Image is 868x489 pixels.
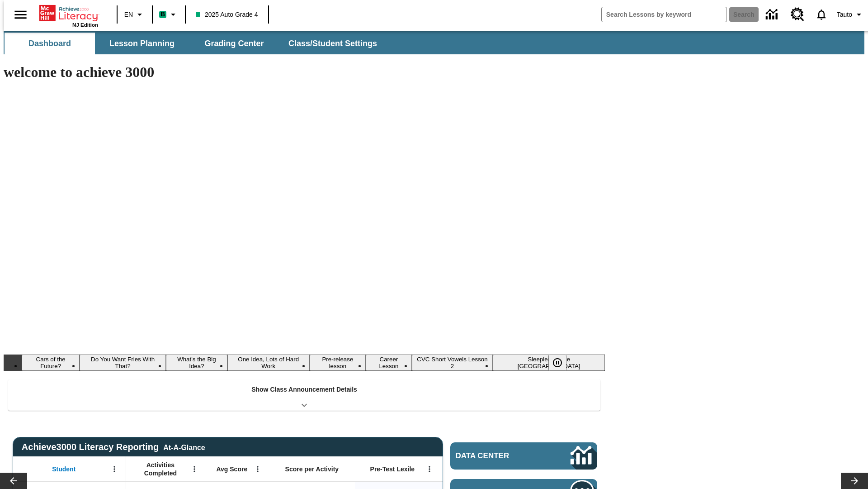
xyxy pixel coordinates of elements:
div: Pause [548,355,576,371]
span: B [160,9,165,20]
div: Home [39,3,98,28]
span: 2025 Auto Grade 4 [196,10,258,19]
button: Pause [548,355,566,371]
span: Avg Score [216,465,247,473]
div: Show Class Announcement Details [8,379,600,411]
button: Slide 8 Sleepless in the Animal Kingdom [493,355,605,371]
a: Resource Center, Will open in new tab [785,2,810,27]
button: Slide 7 CVC Short Vowels Lesson 2 [412,355,493,371]
input: search field [602,7,726,22]
button: Language: EN, Select a language [120,6,149,23]
button: Lesson Planning [97,33,187,54]
button: Profile/Settings [833,6,868,23]
div: SubNavbar [4,31,864,54]
span: Achieve3000 Literacy Reporting [22,442,205,452]
span: NJ Edition [72,22,98,28]
button: Open Menu [108,462,121,476]
a: Data Center [760,2,785,27]
span: Pre-Test Lexile [370,465,415,473]
div: At-A-Glance [163,442,205,452]
a: Home [39,4,98,22]
div: SubNavbar [4,33,385,54]
button: Boost Class color is mint green. Change class color [156,6,182,23]
span: Activities Completed [131,461,190,477]
button: Slide 5 Pre-release lesson [310,355,366,371]
span: Score per Activity [285,465,339,473]
button: Open Menu [423,462,436,476]
button: Slide 6 Career Lesson [366,355,411,371]
button: Grading Center [189,33,279,54]
button: Open Menu [251,462,264,476]
h1: welcome to achieve 3000 [4,64,605,81]
span: Student [52,465,75,473]
button: Slide 4 One Idea, Lots of Hard Work [227,355,310,371]
span: Data Center [456,451,540,460]
button: Open side menu [7,1,34,28]
button: Open Menu [188,462,201,476]
button: Slide 2 Do You Want Fries With That? [80,355,166,371]
a: Notifications [810,3,833,26]
button: Dashboard [5,33,95,54]
button: Slide 1 Cars of the Future? [22,355,80,371]
span: EN [124,10,133,19]
p: Show Class Announcement Details [251,385,357,394]
button: Lesson carousel, Next [841,473,868,489]
a: Data Center [450,442,597,470]
button: Slide 3 What's the Big Idea? [166,355,227,371]
button: Class/Student Settings [281,33,384,54]
span: Tauto [837,10,852,19]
